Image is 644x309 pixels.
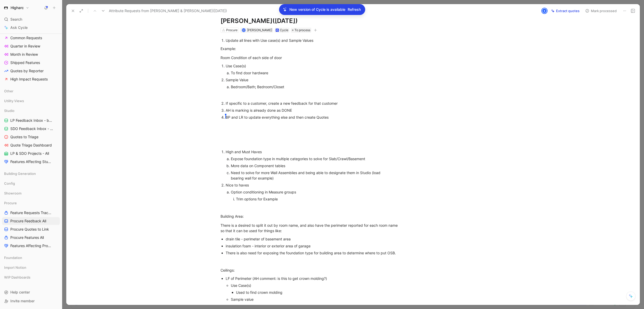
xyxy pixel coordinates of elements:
[236,304,399,309] div: LF
[10,243,53,248] span: Features Affecting Procure
[583,7,619,14] button: Mark processed
[10,68,44,74] span: Quotes by Reporter
[226,38,399,43] div: Update all lines with Use case(s) and Sample Values
[2,242,60,250] a: Features Affecting Procure
[2,217,60,225] a: Procure Feedback All
[2,288,60,296] div: Help center
[2,133,60,141] a: Quotes to Triage
[2,273,60,283] div: WIP Dashboards
[109,8,227,14] span: Attribute Requests from [PERSON_NAME] & [PERSON_NAME]([DATE])
[231,190,296,194] span: Option conditioning in Measure groups
[2,170,60,177] div: Building Generation
[2,234,60,241] a: Procure Features All
[10,60,40,65] span: Shipped Features
[221,214,399,219] div: Building Area:
[2,59,60,67] a: Shipped Features
[3,5,9,10] img: Higharc
[2,8,60,83] div: Customer Success DashboardsCustomer Feedback DashboardFeature Request ResearchCommon RequestsQuar...
[231,170,381,180] span: Need to solve for more Wall Assemblies and being able to designate them in Studio (load bearing w...
[231,70,389,76] div: To find door hardware
[10,25,28,31] span: Ask Cycle
[2,75,60,83] a: High Impact Requests
[2,199,60,250] div: ProcureFeature Requests TrackerProcure Feedback AllProcure Quotes to LinkProcure Features AllFeat...
[10,44,40,49] span: Quarter in Review
[2,170,60,179] div: Building Generation
[10,227,49,232] span: Procure Quotes to Link
[226,115,399,120] div: BP and LR to update everything else and then create Quotes
[2,199,60,207] div: Procure
[10,35,42,40] span: Common Requests
[2,34,60,42] a: Common Requests
[242,29,245,31] img: avatar
[226,237,291,241] span: drain tile - perimeter of basement area
[2,158,60,166] a: Features Affecting Studio
[2,264,60,273] div: Import Notion
[2,4,30,11] button: HigharcHigharc
[4,191,21,196] span: Showroom
[226,63,399,69] div: Use Case(s)
[2,189,60,197] div: Showroom
[226,250,399,256] div: There is also need for exposing the foundation type for building area to determine where to put OSB.
[280,28,288,33] div: Cycle
[2,24,60,31] a: Ask Cycle
[221,55,399,60] div: Room Condition of each side of door
[236,197,278,201] span: Trim options for Example
[226,276,327,281] span: LF of Perimeter (AH comment: is this to get crown molding?)
[2,273,60,281] div: WIP Dashboards
[226,183,249,187] span: Nice to haves
[2,254,60,262] div: Foundation
[247,28,272,32] span: [PERSON_NAME]
[549,7,582,14] button: Extract quotes
[2,97,60,106] div: Utility Views
[2,97,60,105] div: Utility Views
[10,290,30,294] span: Help center
[4,108,14,113] span: Studio
[10,134,38,140] span: Quotes to Triage
[221,223,399,233] div: There is a desired to split it out by room name, and also have the perimeter reported for each ro...
[226,108,399,113] div: AH is marking is already done as DONE
[2,209,60,217] a: Feature Requests Tracker
[348,6,361,13] span: Refresh
[221,267,399,273] div: Ceilings:
[231,84,389,90] div: Bedroom/Bath; Bedroom/Closet
[2,42,60,50] a: Quarter in Review
[2,107,60,166] div: StudioLP Feedback Inbox - by TypeSDO Feedback Inbox - by TypeQuotes to TriageQuote Triage Dashboa...
[4,200,17,206] span: Procure
[226,77,399,83] div: Sample Value
[2,254,60,263] div: Foundation
[2,180,60,189] div: Config
[4,265,26,270] span: Import Notion
[10,218,46,224] span: Procure Feedback All
[10,126,54,131] span: SDO Feedback Inbox - by Type
[2,150,60,157] a: LP & SDO Projects - All
[10,235,44,240] span: Procure Features All
[236,290,399,295] div: Used to find crown molding
[226,150,262,154] span: High and Must Haves
[231,297,399,302] div: Sample value
[10,52,38,57] span: Month in Review
[226,101,399,106] div: If specific to a customer, create a new feedback for that customer
[2,225,60,233] a: Procure Quotes to Link
[2,117,60,124] a: LP Feedback Inbox - by Type
[231,283,399,288] div: Use Case(s)
[11,5,24,10] h1: Higharc
[226,244,311,248] span: insulation foam - interior or exterior area of garage
[2,180,60,187] div: Config
[2,87,60,95] div: Other
[226,28,238,33] div: Procure
[2,15,60,23] div: Search
[2,189,60,199] div: Showroom
[291,28,311,33] div: To process
[2,51,60,58] a: Month in Review
[2,107,60,115] div: Studio
[542,8,547,13] div: B
[10,16,22,22] span: Search
[4,181,15,186] span: Config
[2,264,60,271] div: Import Notion
[2,141,60,149] a: Quote Triage Dashboard
[231,164,285,168] span: More data on Component tables
[347,6,361,13] button: Refresh
[221,46,399,51] div: Example:
[4,171,36,176] span: Building Generation
[4,275,30,280] span: WIP Dashboards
